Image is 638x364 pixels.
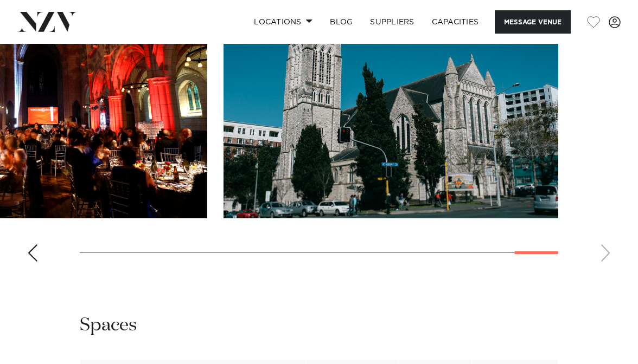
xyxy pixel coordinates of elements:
h2: Spaces [80,314,137,338]
button: Message Venue [495,10,571,34]
a: BLOG [321,10,361,34]
img: nzv-logo.png [17,12,76,31]
a: Capacities [423,10,488,34]
a: Locations [245,10,321,34]
a: SUPPLIERS [361,10,423,34]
